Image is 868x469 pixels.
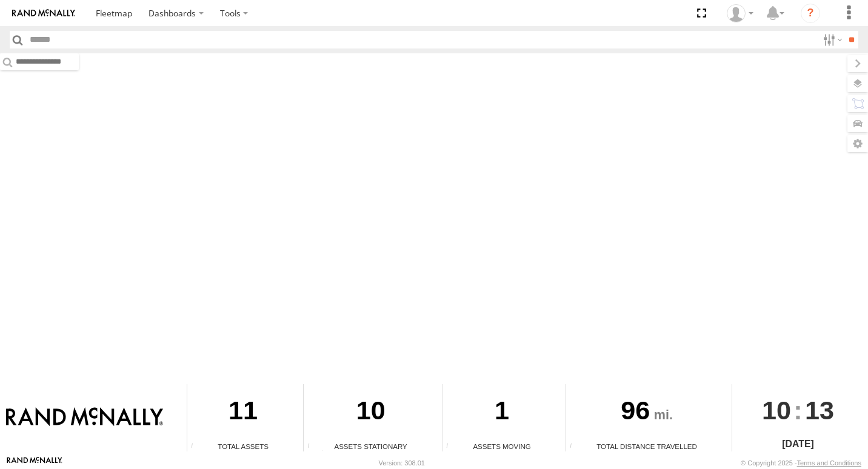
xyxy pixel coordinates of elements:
[566,442,584,451] div: Total distance travelled by all assets within specified date range and applied filters
[847,135,868,152] label: Map Settings
[732,384,864,436] div: :
[12,9,75,18] img: rand-logo.svg
[187,384,299,441] div: 11
[723,4,758,22] div: Valeo Dash
[6,407,163,428] img: Rand McNally
[801,4,820,23] i: ?
[442,442,461,451] div: Total number of assets current in transit.
[566,384,727,441] div: 96
[442,441,561,451] div: Assets Moving
[187,442,205,451] div: Total number of Enabled Assets
[304,441,438,451] div: Assets Stationary
[818,31,844,48] label: Search Filter Options
[304,384,438,441] div: 10
[442,384,561,441] div: 1
[7,457,62,469] a: Visit our Website
[797,459,861,467] a: Terms and Conditions
[732,437,864,451] div: [DATE]
[379,459,425,467] div: Version: 308.01
[805,384,834,436] span: 13
[762,384,791,436] span: 10
[741,459,861,467] div: © Copyright 2025 -
[187,441,299,451] div: Total Assets
[566,441,727,451] div: Total Distance Travelled
[304,442,322,451] div: Total number of assets current stationary.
